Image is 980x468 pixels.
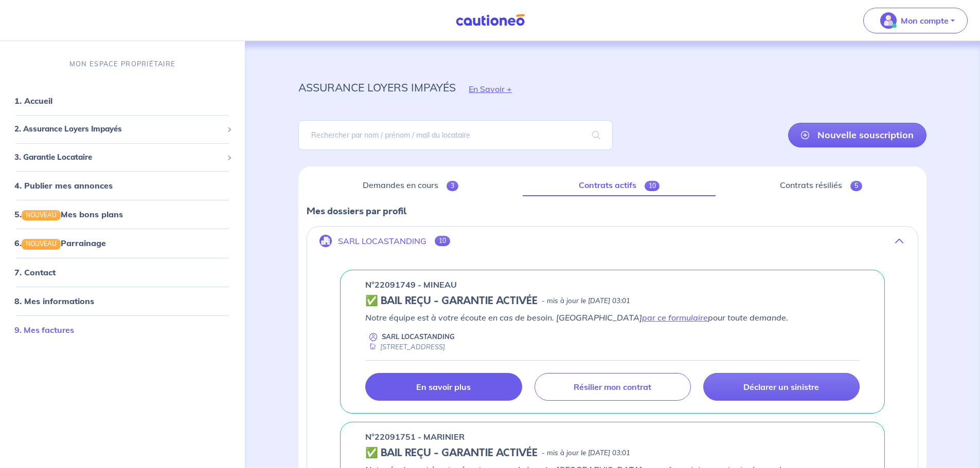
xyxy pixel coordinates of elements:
[4,233,241,253] div: 6.NOUVEAUParrainage
[642,312,708,323] a: par ce formulaire
[14,152,223,163] span: 3. Garantie Locataire
[645,181,660,191] span: 10
[4,204,241,224] div: 5.NOUVEAUMes bons plans
[4,320,241,340] div: 9. Mes factures
[14,325,74,335] a: 9. Mes factures
[4,147,241,167] div: 3. Garantie Locataire
[4,90,241,111] div: 1. Accueil
[365,373,522,401] a: En savoir plus
[880,12,897,29] img: illu_account_valid_menu.svg
[365,295,538,307] h5: ✅ BAIL REÇU - GARANTIE ACTIVÉE
[69,59,175,69] p: MON ESPACE PROPRIÉTAIRE
[14,209,123,219] a: 5.NOUVEAUMes bons plans
[542,448,630,458] p: - mis à jour le [DATE] 03:01
[580,121,613,149] span: search
[863,8,968,33] button: illu_account_valid_menu.svgMon compte
[435,236,450,246] span: 10
[534,373,691,401] a: Résilier mon contrat
[850,181,862,191] span: 5
[456,74,525,104] button: En Savoir +
[452,14,529,27] img: Cautioneo
[14,267,56,277] a: 7. Contact
[4,291,241,311] div: 8. Mes informations
[298,78,456,97] p: assurance loyers impayés
[338,236,426,246] p: SARL LOCASTANDING
[14,238,106,248] a: 6.NOUVEAUParrainage
[523,175,716,196] a: Contrats actifs10
[365,311,860,324] p: Notre équipe est à votre écoute en cas de besoin. [GEOGRAPHIC_DATA] pour toute demande.
[365,447,538,459] h5: ✅ BAIL REÇU - GARANTIE ACTIVÉE
[14,123,223,135] span: 2. Assurance Loyers Impayés
[743,382,819,392] p: Déclarer un sinistre
[4,119,241,139] div: 2. Assurance Loyers Impayés
[365,447,860,459] div: state: CONTRACT-VALIDATED, Context: ,MAYBE-CERTIFICATE,,LESSOR-DOCUMENTS,IS-ODEALIM
[365,342,445,352] div: [STREET_ADDRESS]
[542,296,630,306] p: - mis à jour le [DATE] 03:01
[365,430,465,443] p: n°22091751 - MARINIER
[365,295,860,307] div: state: CONTRACT-VALIDATED, Context: ,MAYBE-CERTIFICATE,,LESSOR-DOCUMENTS,IS-ODEALIM
[724,175,918,196] a: Contrats résiliés5
[788,123,926,147] a: Nouvelle souscription
[319,235,332,247] img: illu_company.svg
[416,382,471,392] p: En savoir plus
[703,373,860,401] a: Déclarer un sinistre
[14,96,52,106] a: 1. Accueil
[574,382,651,392] p: Résilier mon contrat
[14,180,113,191] a: 4. Publier mes annonces
[365,278,457,291] p: n°22091749 - MINEAU
[307,175,514,196] a: Demandes en cours3
[382,332,455,342] p: SARL LOCASTANDING
[901,14,949,27] p: Mon compte
[307,229,918,253] button: SARL LOCASTANDING10
[4,175,241,196] div: 4. Publier mes annonces
[4,262,241,283] div: 7. Contact
[447,181,458,191] span: 3
[298,120,612,150] input: Rechercher par nom / prénom / mail du locataire
[14,296,94,306] a: 8. Mes informations
[307,204,918,218] p: Mes dossiers par profil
